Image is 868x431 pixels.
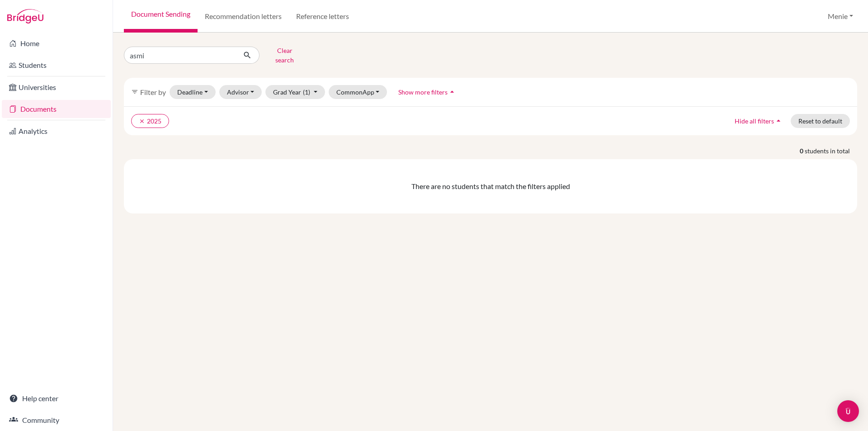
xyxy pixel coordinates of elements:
a: Help center [2,389,111,407]
button: Hide all filtersarrow_drop_up [727,114,791,128]
button: Grad Year(1) [265,85,325,99]
input: Find student by name... [124,47,236,64]
a: Community [2,411,111,429]
i: arrow_drop_up [448,87,457,96]
span: Show more filters [398,88,448,96]
span: students in total [805,146,857,156]
a: Students [2,56,111,74]
button: Deadline [170,85,216,99]
span: Filter by [140,88,166,96]
i: filter_list [131,88,138,95]
a: Home [2,34,111,52]
span: (1) [303,88,310,96]
img: Bridge-U [7,9,43,24]
a: Universities [2,78,111,96]
button: Show more filtersarrow_drop_up [391,85,464,99]
strong: 0 [800,146,805,156]
button: Menie [824,8,857,25]
button: Advisor [219,85,262,99]
button: CommonApp [329,85,387,99]
i: clear [139,118,145,124]
div: There are no students that match the filters applied [127,181,854,192]
button: Clear search [259,43,310,67]
button: clear2025 [131,114,169,128]
i: arrow_drop_up [774,116,783,125]
div: Open Intercom Messenger [837,400,859,422]
span: Hide all filters [735,117,774,125]
a: Documents [2,100,111,118]
a: Analytics [2,122,111,140]
button: Reset to default [791,114,850,128]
